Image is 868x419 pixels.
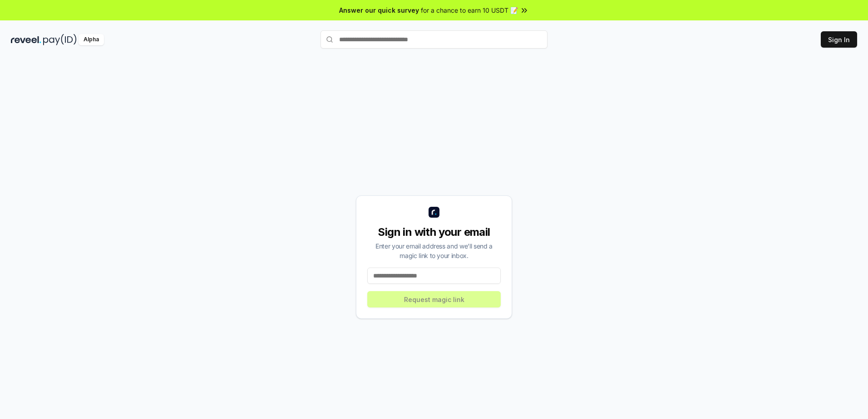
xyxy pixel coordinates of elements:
div: Alpha [79,34,104,45]
img: logo_small [429,207,439,218]
span: Answer our quick survey [339,5,419,15]
span: for a chance to earn 10 USDT 📝 [421,5,518,15]
div: Sign in with your email [367,225,501,239]
img: reveel_dark [11,34,41,45]
img: pay_id [43,34,77,45]
div: Enter your email address and we’ll send a magic link to your inbox. [367,241,501,260]
button: Sign In [821,31,857,48]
